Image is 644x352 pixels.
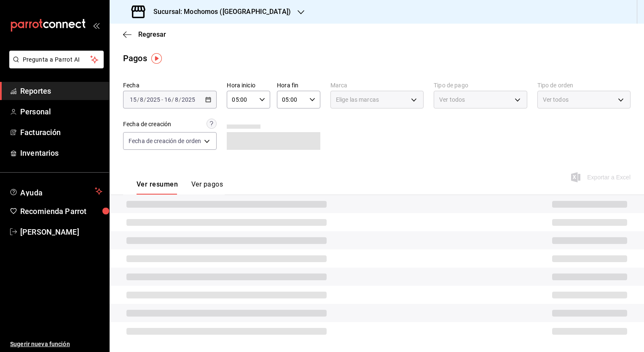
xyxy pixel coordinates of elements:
label: Hora fin [277,82,320,88]
span: / [179,96,181,103]
label: Tipo de pago [434,82,527,88]
h3: Sucursal: Mochomos ([GEOGRAPHIC_DATA]) [147,7,291,17]
button: open_drawer_menu [93,22,99,29]
span: Ver todos [439,95,465,104]
button: Ver pagos [191,180,223,195]
label: Fecha [123,82,217,88]
span: Pregunta a Parrot AI [23,55,91,64]
a: Pregunta a Parrot AI [6,61,104,70]
span: [PERSON_NAME] [20,226,102,238]
div: Pagos [123,52,147,65]
img: Tooltip marker [151,53,162,64]
span: Sugerir nueva función [10,340,102,349]
span: Ver todos [543,95,569,104]
input: -- [174,96,179,103]
span: Fecha de creación de orden [129,137,201,145]
span: / [144,96,146,103]
input: -- [140,96,144,103]
span: Reportes [20,85,102,97]
span: / [137,96,140,103]
span: Regresar [138,30,166,38]
label: Marca [330,82,424,88]
span: Recomienda Parrot [20,206,102,217]
input: -- [164,96,172,103]
input: ---- [146,96,161,103]
span: - [161,96,163,103]
div: navigation tabs [137,180,223,195]
span: Personal [20,106,102,117]
label: Hora inicio [227,82,270,88]
input: ---- [181,96,196,103]
button: Regresar [123,30,166,38]
input: -- [129,96,137,103]
span: / [172,96,174,103]
span: Elige las marcas [336,95,379,104]
div: Fecha de creación [123,120,171,129]
span: Inventarios [20,147,102,159]
span: Ayuda [20,186,91,196]
button: Pregunta a Parrot AI [9,51,104,68]
span: Facturación [20,127,102,138]
label: Tipo de orden [537,82,631,88]
button: Ver resumen [137,180,178,195]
